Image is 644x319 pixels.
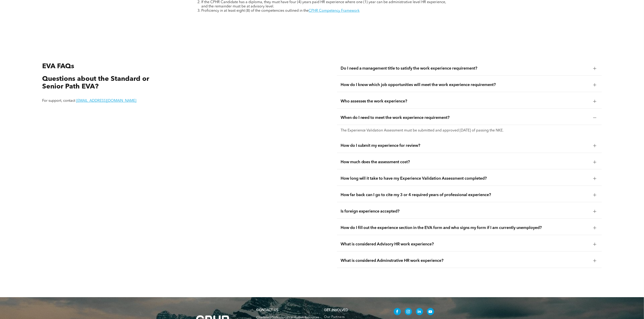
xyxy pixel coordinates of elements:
a: linkedin [416,308,423,316]
a: instagram [405,308,412,316]
span: Is foreign experience accepted? [341,209,590,214]
span: Do I need a management title to satisfy the work experience requirement? [341,66,590,71]
span: Who assesses the work experience? [341,99,590,104]
span: How do I fill out the experience section in the EVA form and who signs my form if I am currently ... [341,225,590,230]
span: How long will it take to have my Experience Validation Assessment completed? [341,176,590,181]
a: [EMAIL_ADDRESS][DOMAIN_NAME] [76,99,136,103]
span: How do I submit my experience for review? [341,143,590,148]
span: When do I need to meet the work experience requirement? [341,115,590,120]
p: The Experience Validation Assessment must be submitted and approved [DATE] of passing the NKE. [341,129,598,133]
span: EVA FAQs [42,63,74,70]
a: youtube [427,308,434,316]
li: Proficiency in at least eight (8) of the competencies outlined in the [202,9,452,13]
span: GET INVOLVED [324,309,348,312]
a: CPHR Competency Framework [309,9,360,13]
span: For support, contact [42,99,75,103]
span: What is considered Adminstrative HR work experience? [341,258,590,263]
li: If the CPHR Candidate has a diploma, they must have four (4) years paid HR experience where one (... [202,0,452,9]
span: How much does the assessment cost? [341,160,590,165]
a: facebook [394,308,401,316]
a: CONTACT US [257,309,278,312]
span: How far back can I go to cite my 3 or 4 required years of professional experience? [341,192,590,197]
span: What is considered Advisory HR work experience? [341,242,590,247]
span: How do I know which job opportunities will meet the work experience requirement? [341,82,590,87]
span: Questions about the Standard or Senior Path EVA? [42,76,149,90]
